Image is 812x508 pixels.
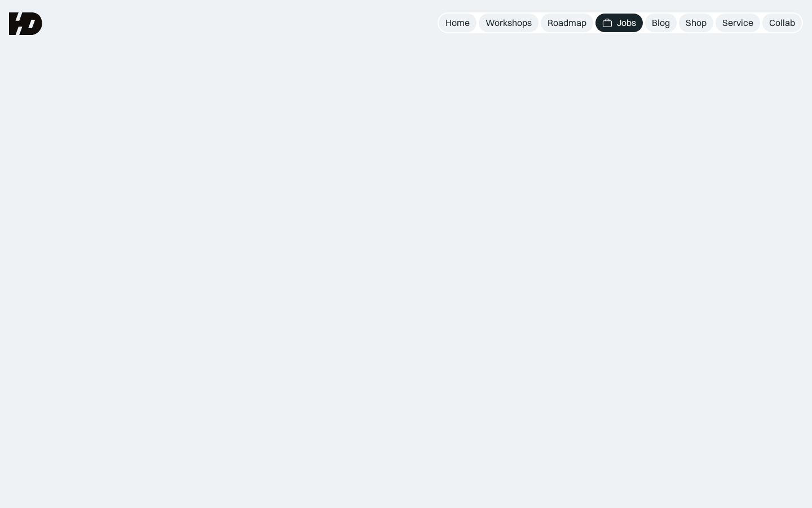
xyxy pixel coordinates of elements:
[486,17,532,29] div: Workshops
[652,17,670,29] div: Blog
[686,17,707,29] div: Shop
[722,17,753,29] div: Service
[716,14,760,32] a: Service
[541,14,593,32] a: Roadmap
[445,17,470,29] div: Home
[679,14,713,32] a: Shop
[769,17,795,29] div: Collab
[762,14,802,32] a: Collab
[595,14,643,32] a: Jobs
[645,14,677,32] a: Blog
[617,17,636,29] div: Jobs
[548,17,586,29] div: Roadmap
[479,14,539,32] a: Workshops
[439,14,476,32] a: Home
